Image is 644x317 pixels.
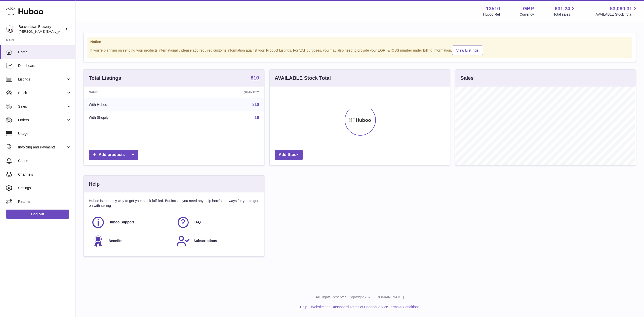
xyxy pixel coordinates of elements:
span: Huboo Support [108,220,134,225]
span: Sales [18,104,66,109]
th: Quantity [181,87,264,98]
div: If you're planning on sending your products internationally please add required customs informati... [90,45,629,55]
a: Log out [6,210,69,219]
p: Huboo is the easy way to get your stock fulfilled. But incase you need any help here's our ways f... [89,199,259,208]
span: FAQ [193,220,201,225]
span: Usage [18,131,71,136]
div: Beavertown Brewery [19,24,64,34]
img: Matthew.McCormack@beavertownbrewery.co.uk [6,25,14,33]
a: Benefits [91,234,171,248]
span: Home [18,50,71,55]
span: Invoicing and Payments [18,145,66,150]
a: 83,080.31 AVAILABLE Stock Total [595,5,638,17]
span: Returns [18,199,71,204]
div: Currency [520,12,534,17]
a: Huboo Support [91,216,171,229]
span: Channels [18,172,71,177]
a: Add products [89,150,138,160]
span: Total sales [553,12,576,17]
span: Orders [18,118,66,123]
td: With Huboo [84,98,181,111]
a: Subscriptions [176,234,256,248]
strong: GBP [523,5,534,12]
a: View Listings [452,46,483,55]
a: Website and Dashboard Terms of Use [311,305,370,309]
td: With Shopify [84,111,181,124]
a: Service Terms & Conditions [376,305,420,309]
strong: 13510 [486,5,500,12]
span: Listings [18,77,66,82]
span: 83,080.31 [610,5,632,12]
a: Help [300,305,307,309]
span: Subscriptions [193,239,217,243]
a: 810 [251,75,259,81]
strong: 810 [251,75,259,80]
span: Benefits [108,239,122,243]
h3: Help [89,181,100,187]
li: and [309,305,419,309]
span: Settings [18,186,71,190]
h3: Total Listings [89,75,121,82]
span: Dashboard [18,63,71,68]
a: Add Stock [275,150,303,160]
a: 631.24 Total sales [553,5,576,17]
p: All Rights Reserved. Copyright 2025 - [DOMAIN_NAME] [79,295,640,300]
h3: AVAILABLE Stock Total [275,75,331,82]
a: 16 [255,115,259,120]
span: 631.24 [555,5,570,12]
strong: Notice [90,39,629,44]
div: Huboo Ref [483,12,500,17]
th: Name [84,87,181,98]
a: 810 [252,102,259,107]
h3: Sales [460,75,473,82]
span: AVAILABLE Stock Total [595,12,638,17]
span: Stock [18,91,66,95]
span: [PERSON_NAME][EMAIL_ADDRESS][PERSON_NAME][DOMAIN_NAME] [19,29,128,33]
span: Cases [18,158,71,163]
a: FAQ [176,216,256,229]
